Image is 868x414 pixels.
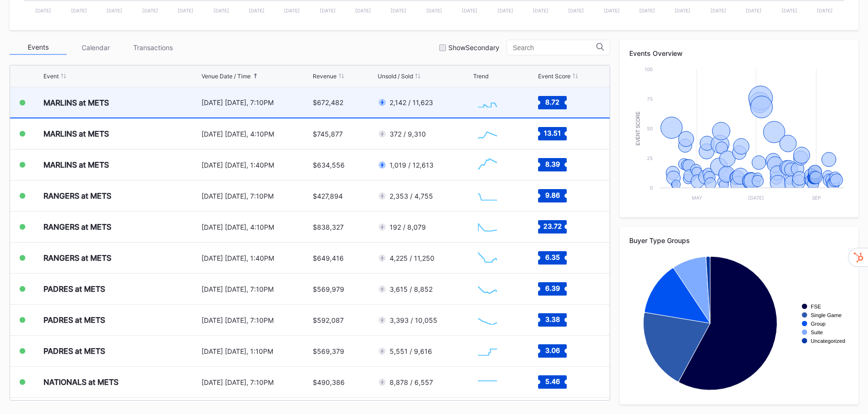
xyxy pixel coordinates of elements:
div: $745,877 [313,130,343,138]
div: [DATE] [DATE], 7:10PM [201,98,310,106]
div: [DATE] [DATE], 7:10PM [201,192,310,200]
svg: Chart title [473,215,502,239]
div: [DATE] [DATE], 1:10PM [201,347,310,355]
svg: Chart title [629,252,849,395]
text: [DATE] [426,8,442,13]
text: [DATE] [817,8,833,13]
div: PADRES at METS [43,346,105,356]
div: Unsold / Sold [378,73,413,80]
div: [DATE] [DATE], 1:40PM [201,254,310,262]
div: 3,393 / 10,055 [390,316,437,324]
svg: Chart title [473,339,502,363]
div: [DATE] [DATE], 7:10PM [201,316,310,324]
text: 6.35 [545,253,560,261]
div: Events Overview [629,49,849,57]
svg: Chart title [473,277,502,301]
text: [DATE] [35,8,51,13]
text: 8.72 [545,97,560,106]
div: NATIONALS at METS [43,377,118,387]
text: Group [811,321,826,327]
div: Event Score [538,73,571,80]
text: [DATE] [748,195,764,201]
text: [DATE] [249,8,265,13]
text: [DATE] [462,8,477,13]
div: $569,979 [313,285,344,293]
text: 9.86 [545,191,560,199]
text: 8.39 [545,160,560,168]
text: [DATE] [533,8,549,13]
div: $427,894 [313,192,343,200]
div: [DATE] [DATE], 1:40PM [201,161,310,169]
div: 2,142 / 11,623 [390,98,433,106]
div: 4,225 / 11,250 [390,254,434,262]
svg: Chart title [629,64,849,208]
div: $649,416 [313,254,344,262]
div: PADRES at METS [43,284,105,294]
div: Revenue [313,73,337,80]
text: 100 [645,66,653,72]
svg: Chart title [473,184,502,208]
text: 6.39 [545,284,560,292]
svg: Chart title [473,153,502,177]
div: 3,615 / 8,852 [390,285,433,293]
svg: Chart title [473,370,502,394]
div: RANGERS at METS [43,253,111,263]
text: [DATE] [568,8,584,13]
div: Events [10,40,67,55]
div: $672,482 [313,98,343,106]
svg: Chart title [473,122,502,146]
div: [DATE] [DATE], 4:10PM [201,130,310,138]
text: 50 [647,126,653,131]
svg: Chart title [473,246,502,270]
div: RANGERS at METS [43,191,111,201]
text: 13.51 [544,129,561,137]
text: [DATE] [71,8,87,13]
text: [DATE] [213,8,229,13]
div: Calendar [67,40,124,55]
div: Trend [473,73,488,80]
text: 25 [647,155,653,161]
svg: Chart title [473,308,502,332]
div: 192 / 8,079 [390,223,426,231]
div: $634,556 [313,161,345,169]
text: Sep [812,195,821,201]
text: 23.72 [543,222,561,230]
div: [DATE] [DATE], 4:10PM [201,223,310,231]
div: MARLINS at METS [43,160,109,170]
text: 75 [647,96,653,102]
text: [DATE] [782,8,797,13]
div: $592,087 [313,316,344,324]
text: Event Score [635,111,641,146]
div: $569,379 [313,347,344,355]
text: FSE [811,304,821,309]
text: Single Game [811,312,842,318]
div: 5,551 / 9,616 [390,347,432,355]
div: $490,386 [313,378,345,386]
div: $838,327 [313,223,344,231]
text: Uncategorized [811,338,845,344]
div: RANGERS at METS [43,222,111,232]
input: Search [513,44,596,52]
svg: Chart title [473,91,502,115]
text: 3.06 [545,346,560,354]
text: 0 [650,185,653,191]
text: [DATE] [320,8,336,13]
text: [DATE] [284,8,300,13]
text: [DATE] [106,8,122,13]
text: 3.38 [545,315,560,323]
div: Event [43,73,59,80]
text: [DATE] [710,8,726,13]
div: 2,353 / 4,755 [390,192,433,200]
div: [DATE] [DATE], 7:10PM [201,285,310,293]
div: Transactions [124,40,181,55]
div: MARLINS at METS [43,98,109,107]
text: [DATE] [675,8,690,13]
text: [DATE] [639,8,655,13]
div: Buyer Type Groups [629,236,849,244]
div: 372 / 9,310 [390,130,426,138]
text: [DATE] [498,8,513,13]
text: [DATE] [391,8,406,13]
text: Suite [811,329,823,335]
div: 1,019 / 12,613 [390,161,434,169]
text: [DATE] [355,8,371,13]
